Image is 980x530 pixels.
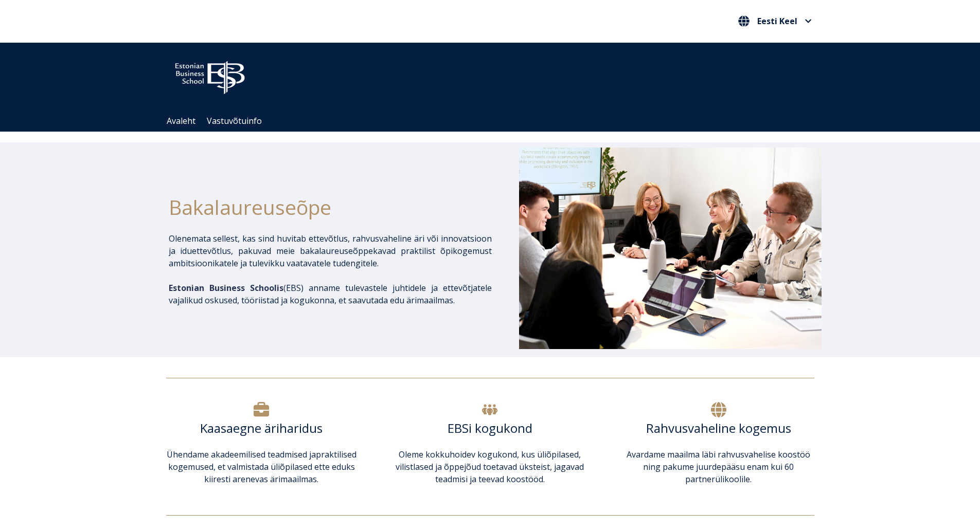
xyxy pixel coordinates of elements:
h1: Bakalaureuseõpe [169,192,492,222]
span: Eesti Keel [757,17,797,25]
p: Olenemata sellest, kas sind huvitab ettevõtlus, rahvusvaheline äri või innovatsioon ja iduettevõt... [169,232,492,269]
h6: Rahvusvaheline kogemus [623,421,814,436]
img: Bakalaureusetudengid [519,148,822,349]
span: Oleme kokkuhoidev kogukond, kus üliõpilased, vilistlased ja õppejõud toetavad üksteist, jagavad t... [396,449,584,485]
h6: EBSi kogukond [395,421,585,436]
a: Vastuvõtuinfo [207,115,262,126]
nav: Vali oma keel [736,13,814,30]
p: EBS) anname tulevastele juhtidele ja ettevõtjatele vajalikud oskused, tööriistad ja kogukonna, et... [169,282,492,306]
span: Estonian Business Schoolis [169,282,283,294]
span: ( [169,282,286,294]
img: ebs_logo2016_white [166,53,254,97]
p: Avardame maailma läbi rahvusvahelise koostöö ning pakume juurdepääsu enam kui 60 partnerülikoolile. [623,448,814,485]
button: Eesti Keel [736,13,814,29]
div: Navigation Menu [161,111,830,132]
span: praktilised kogemused, et valmistada üliõpilased ette eduks kiiresti arenevas ärimaailmas. [168,449,357,485]
h6: Kaasaegne äriharidus [166,421,357,436]
a: Avaleht [167,115,195,126]
span: Ühendame akadeemilised teadmised ja [167,449,316,460]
